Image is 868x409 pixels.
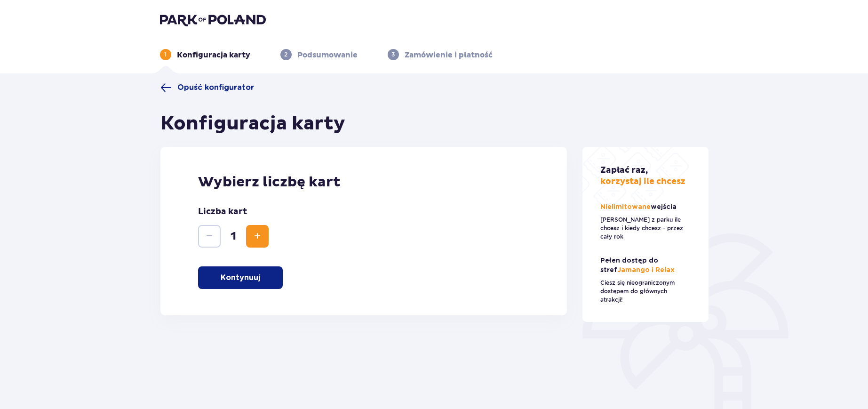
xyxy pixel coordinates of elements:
[177,50,250,60] p: Konfiguracja karty
[600,165,648,176] span: Zapłać raz,
[160,49,250,60] div: 1Konfiguracja karty
[198,266,283,289] button: Kontynuuj
[405,50,493,60] p: Zamówienie i płatność
[221,273,260,283] p: Kontynuuj
[177,82,254,93] span: Opuść konfigurator
[280,49,358,60] div: 2Podsumowanie
[600,202,678,212] p: Nielimitowane
[223,229,244,243] span: 1
[198,206,247,217] p: Liczba kart
[160,13,266,26] img: Park of Poland logo
[284,50,287,59] p: 2
[600,256,691,275] p: Jamango i Relax
[164,50,167,59] p: 1
[198,225,221,248] button: Zmniejsz
[388,49,493,60] div: 3Zamówienie i płatność
[651,204,677,210] span: wejścia
[297,50,358,60] p: Podsumowanie
[600,279,691,304] p: Ciesz się nieograniczonym dostępem do głównych atrakcji!
[600,165,685,187] p: korzystaj ile chcesz
[600,257,658,273] span: Pełen dostęp do stref
[198,173,530,191] p: Wybierz liczbę kart
[160,82,254,93] a: Opuść konfigurator
[391,50,395,59] p: 3
[600,216,691,241] p: [PERSON_NAME] z parku ile chcesz i kiedy chcesz - przez cały rok
[160,112,345,136] h1: Konfiguracja karty
[246,225,269,248] button: Zwiększ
